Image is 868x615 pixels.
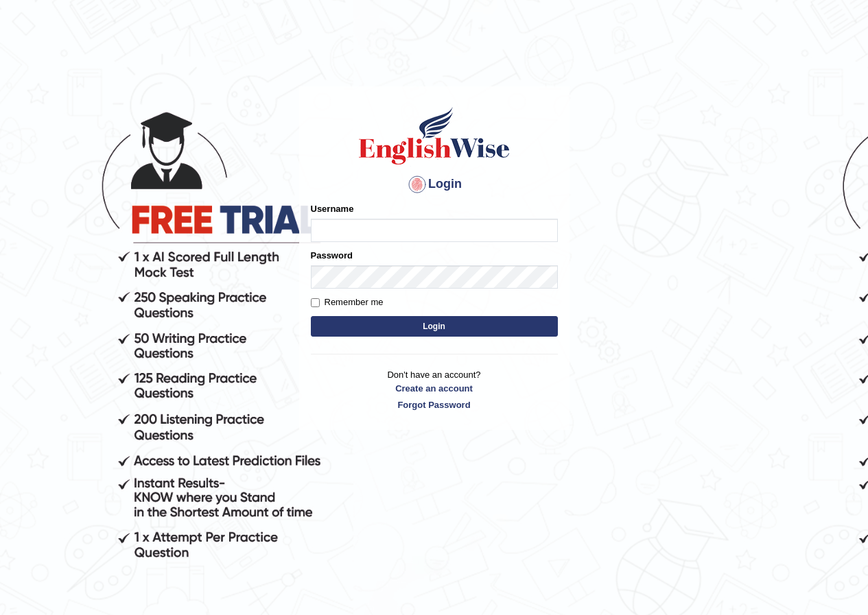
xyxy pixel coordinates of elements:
[311,173,558,195] h4: Login
[311,202,354,215] label: Username
[311,296,384,309] label: Remember me
[311,316,558,337] button: Login
[356,105,513,167] img: Logo of English Wise sign in for intelligent practice with AI
[311,368,558,411] p: Don't have an account?
[311,298,320,307] input: Remember me
[311,398,558,411] a: Forgot Password
[311,382,558,395] a: Create an account
[311,249,353,262] label: Password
